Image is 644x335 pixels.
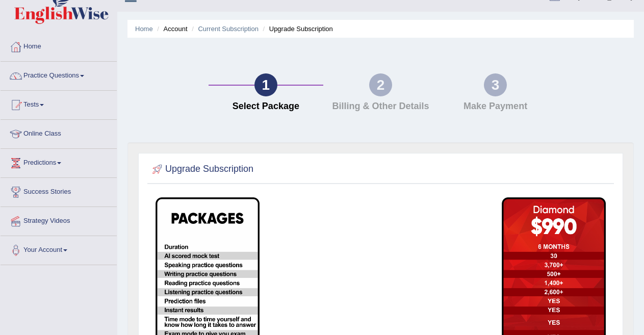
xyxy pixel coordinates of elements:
[328,101,433,112] h4: Billing & Other Details
[369,73,392,96] div: 2
[198,25,259,33] a: Current Subscription
[135,25,153,33] a: Home
[214,101,318,112] h4: Select Package
[1,91,117,116] a: Tests
[1,33,117,58] a: Home
[154,24,187,34] li: Account
[1,178,117,203] a: Success Stories
[254,73,277,96] div: 1
[150,162,253,177] h2: Upgrade Subscription
[1,236,117,262] a: Your Account
[1,149,117,174] a: Predictions
[1,120,117,145] a: Online Class
[1,207,117,233] a: Strategy Videos
[261,24,333,34] li: Upgrade Subscription
[484,73,507,96] div: 3
[443,101,548,112] h4: Make Payment
[1,62,117,87] a: Practice Questions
